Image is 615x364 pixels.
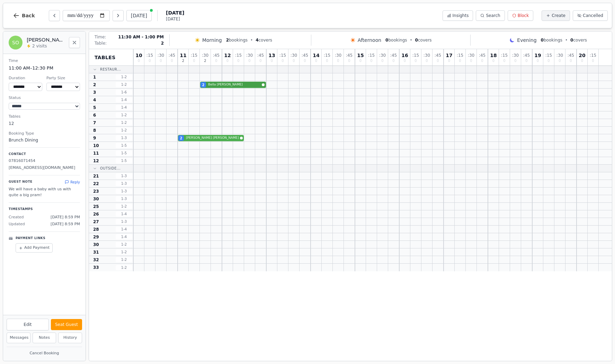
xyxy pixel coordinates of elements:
span: 0 [326,59,328,63]
span: : 15 [412,53,419,57]
dd: 11:00 AM – 12:30 PM [9,65,80,72]
span: : 45 [479,53,485,57]
span: 26 [93,211,99,217]
span: 0 [160,59,162,63]
span: 0 [248,59,250,63]
dt: Party Size [46,75,80,81]
span: Outside... [100,166,121,171]
span: 1 - 2 [116,265,132,270]
span: [PERSON_NAME] [PERSON_NAME] [186,136,239,140]
span: 1 - 5 [116,151,132,156]
span: 30 [93,242,99,247]
span: 7 [93,120,96,126]
span: 1 - 3 [116,173,132,179]
button: Insights [443,10,473,21]
h2: [PERSON_NAME] [PERSON_NAME] [27,36,65,43]
span: 16 [401,53,408,58]
span: 1 - 4 [116,227,132,232]
button: Previous day [49,10,60,21]
span: 0 [404,59,406,63]
span: 0 [337,59,339,63]
p: 07816071454 [9,158,80,164]
span: 0 [271,59,273,63]
span: : 30 [291,53,297,57]
span: 0 [481,59,483,63]
span: 1 - 2 [116,74,132,80]
span: Created [9,215,24,220]
div: SO [9,36,23,49]
button: Seat Guest [51,319,82,330]
span: 0 [459,59,461,63]
span: 1 - 2 [116,249,132,255]
p: [EMAIL_ADDRESS][DOMAIN_NAME] [9,165,80,171]
span: 33 [93,265,99,270]
span: 30 [93,196,99,202]
button: Reply [65,180,80,185]
span: 11 [93,151,99,156]
span: 0 [437,59,439,63]
span: Tables [95,54,116,61]
span: 1 - 3 [116,196,132,201]
span: : 15 [324,53,330,57]
span: 1 - 2 [116,242,132,247]
span: 1 - 2 [116,128,132,133]
p: We will have a baby with us with quite a big pram! [9,186,80,199]
span: 15 [357,53,364,58]
span: 0 [426,59,428,63]
span: 0 [415,38,418,43]
span: : 15 [457,53,463,57]
span: Bella [PERSON_NAME] [208,82,260,87]
span: bookings [385,37,407,43]
span: 1 - 6 [116,90,132,95]
span: : 45 [169,53,175,57]
span: : 15 [368,53,375,57]
span: 1 - 4 [116,234,132,239]
span: 2 [202,82,205,88]
p: Guest Note [9,180,33,184]
span: 25 [93,204,99,209]
span: Evening [517,37,536,44]
span: Time: [95,34,106,40]
span: : 45 [435,53,441,57]
span: 0 [226,59,229,63]
span: • [410,37,412,43]
button: Next day [113,10,124,21]
span: 0 [215,59,217,63]
span: 12 [93,158,99,164]
span: [DATE] [166,16,184,22]
span: 0 [282,59,284,63]
button: History [58,333,82,343]
span: Updated [9,221,25,227]
span: 0 [359,59,362,63]
span: 0 [293,59,295,63]
span: : 15 [545,53,552,57]
dt: Time [9,58,80,64]
span: 1 - 2 [116,120,132,125]
button: Back [7,7,41,24]
span: bookings [226,37,248,43]
button: Create [542,10,570,21]
span: 1 - 3 [116,135,132,140]
dt: Status [9,95,80,101]
span: 0 [392,59,394,63]
span: Cancelled [583,13,603,18]
span: 1 - 2 [116,82,132,87]
span: 6 [93,112,96,118]
span: : 30 [512,53,519,57]
span: 32 [93,257,99,263]
button: Cancel Booking [7,349,82,358]
span: 0 [149,59,151,63]
span: 10 [135,53,142,58]
span: 17 [446,53,452,58]
span: Block [518,13,529,18]
span: 13 [268,53,275,58]
span: 0 [171,59,173,63]
span: 1 - 3 [116,181,132,186]
span: 10 [93,143,99,148]
dd: Brunch Dining [9,137,80,143]
span: 23 [93,189,99,194]
p: Contact [9,152,80,157]
span: [DATE] [166,9,184,16]
span: 3 [93,90,96,95]
span: 0 [370,59,372,63]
